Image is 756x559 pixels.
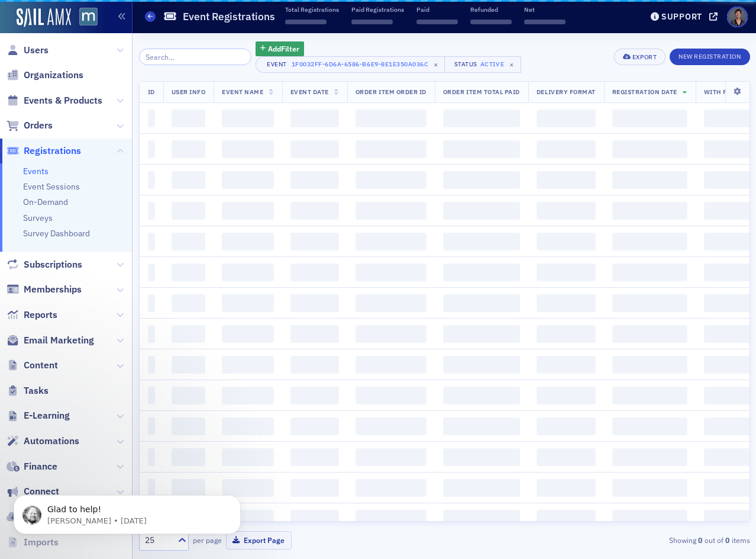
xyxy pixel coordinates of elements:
span: ‌ [416,20,458,24]
span: E-Learning [24,409,70,422]
span: ‌ [612,387,687,404]
span: Automations [24,435,79,448]
span: Orders [24,119,53,132]
span: ‌ [172,417,206,435]
span: ‌ [222,202,273,220]
span: Users [24,44,49,57]
span: ‌ [612,233,687,250]
a: Survey Dashboard [23,228,90,239]
span: ‌ [537,233,596,250]
span: ‌ [470,20,512,24]
a: Event Sessions [23,181,80,192]
span: ‌ [148,233,155,250]
span: ‌ [612,110,687,127]
span: ‌ [443,294,520,312]
span: ‌ [148,356,155,374]
span: ‌ [222,417,273,435]
span: ‌ [443,356,520,374]
span: ‌ [172,110,206,127]
span: Email Marketing [24,334,94,347]
span: ‌ [443,110,520,127]
span: ‌ [290,202,339,220]
span: ‌ [172,448,206,466]
span: ‌ [148,294,155,312]
strong: 0 [723,535,732,545]
span: ‌ [222,448,273,466]
span: ‌ [222,233,273,250]
p: Paid [416,5,458,14]
span: Event Date [290,88,329,96]
span: ‌ [524,20,566,24]
a: Tasks [7,384,49,397]
span: ‌ [537,325,596,343]
span: ‌ [290,110,339,127]
span: ‌ [537,264,596,281]
span: ‌ [356,448,427,466]
span: ‌ [222,171,273,189]
div: Export [632,54,657,60]
span: ‌ [172,140,206,158]
span: ‌ [290,140,339,158]
p: Paid Registrations [351,5,404,14]
span: ‌ [222,387,273,404]
span: ‌ [612,294,687,312]
span: ‌ [290,448,339,466]
p: Total Registrations [285,5,339,14]
span: ‌ [356,479,427,497]
span: Profile [727,7,748,27]
span: Subscriptions [24,258,82,271]
a: On-Demand [23,197,68,207]
span: ‌ [148,110,155,127]
a: Content [7,359,58,372]
span: ‌ [351,20,393,24]
a: SailAMX [17,8,71,27]
span: Events & Products [24,94,102,107]
span: ‌ [222,140,273,158]
span: ‌ [356,264,427,281]
span: ‌ [290,294,339,312]
span: ‌ [356,294,427,312]
span: ‌ [285,20,327,24]
div: Showing out of items [554,535,749,545]
span: ‌ [290,325,339,343]
span: ‌ [612,479,687,497]
span: User Info [172,88,206,96]
span: ‌ [172,387,206,404]
span: ‌ [148,202,155,220]
span: ‌ [172,294,206,312]
span: Registration Date [612,88,677,96]
a: Users [7,44,49,57]
span: ‌ [537,202,596,220]
span: ‌ [443,448,520,466]
a: Imports [7,536,59,549]
span: ‌ [612,448,687,466]
span: ‌ [356,510,427,528]
span: ‌ [537,417,596,435]
span: Tasks [24,384,49,397]
span: ‌ [148,264,155,281]
span: ‌ [148,387,155,404]
span: ‌ [356,417,427,435]
span: Memberships [24,283,82,296]
p: Net [524,5,566,14]
div: Event [264,60,289,68]
span: ‌ [356,233,427,250]
a: Connect [7,485,59,498]
h1: Event Registrations [183,9,275,24]
a: Surveys [23,213,53,223]
a: Exports [7,510,57,523]
span: ‌ [443,202,520,220]
span: ‌ [290,356,339,374]
span: ‌ [290,417,339,435]
span: ‌ [290,264,339,281]
span: ‌ [222,110,273,127]
span: ‌ [172,356,206,374]
span: ‌ [443,479,520,497]
span: ‌ [443,510,520,528]
span: ‌ [537,510,596,528]
a: Registrations [7,144,81,158]
a: View Homepage [71,8,98,28]
span: ‌ [537,140,596,158]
